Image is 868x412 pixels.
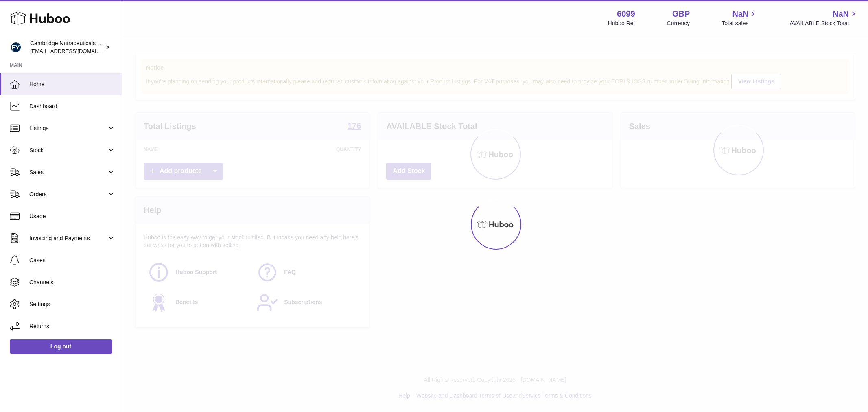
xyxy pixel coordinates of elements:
[722,20,758,27] span: Total sales
[29,300,116,308] span: Settings
[732,9,748,20] span: NaN
[672,9,690,20] strong: GBP
[10,339,112,354] a: Log out
[667,20,690,27] div: Currency
[789,20,858,27] span: AVAILABLE Stock Total
[29,278,116,286] span: Channels
[833,9,849,20] span: NaN
[608,20,635,27] div: Huboo Ref
[29,169,107,176] span: Sales
[30,48,120,54] span: [EMAIL_ADDRESS][DOMAIN_NAME]
[29,256,116,264] span: Cases
[29,322,116,330] span: Returns
[10,41,22,53] img: huboo@camnutra.com
[722,9,758,27] a: NaN Total sales
[29,234,107,242] span: Invoicing and Payments
[29,81,116,88] span: Home
[789,9,858,27] a: NaN AVAILABLE Stock Total
[30,39,103,55] div: Cambridge Nutraceuticals Ltd
[29,103,116,110] span: Dashboard
[29,125,107,132] span: Listings
[617,9,635,20] strong: 6099
[29,147,107,154] span: Stock
[29,213,116,220] span: Usage
[29,191,107,198] span: Orders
